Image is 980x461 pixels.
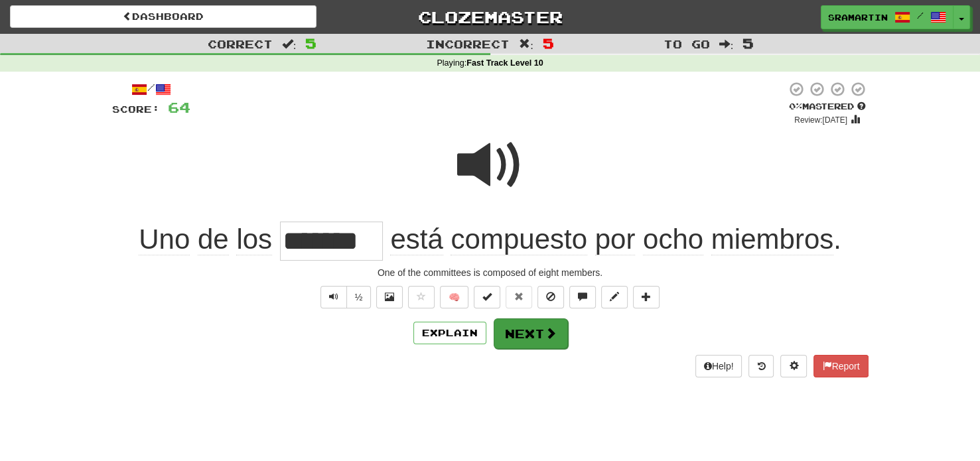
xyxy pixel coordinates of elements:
[346,286,372,308] button: ½
[719,38,734,50] span: :
[474,286,500,308] button: Set this sentence to 100% Mastered (alt+m)
[236,224,272,255] span: los
[633,286,660,308] button: Add to collection (alt+a)
[506,286,532,308] button: Reset to 0% Mastered (alt+r)
[813,355,868,377] button: Report
[451,224,587,255] span: compuesto
[742,35,754,51] span: 5
[466,58,543,68] strong: Fast Track Level 10
[305,35,316,51] span: 5
[543,35,554,51] span: 5
[282,38,297,50] span: :
[748,355,774,377] button: Round history (alt+y)
[794,115,847,125] small: Review: [DATE]
[821,5,953,29] a: SraMartin /
[112,81,190,98] div: /
[828,11,888,23] span: SraMartin
[643,224,703,255] span: ocho
[569,286,596,308] button: Discuss sentence (alt+u)
[426,37,510,50] span: Incorrect
[786,101,869,113] div: Mastered
[198,224,229,255] span: de
[10,5,316,28] a: Dashboard
[376,286,403,308] button: Show image (alt+x)
[494,318,568,349] button: Next
[390,224,443,255] span: está
[139,224,190,255] span: Uno
[537,286,564,308] button: Ignore sentence (alt+i)
[408,286,435,308] button: Favorite sentence (alt+f)
[413,322,486,344] button: Explain
[336,5,643,29] a: Clozemaster
[440,286,468,308] button: 🧠
[695,355,742,377] button: Help!
[519,38,533,50] span: :
[917,11,924,20] span: /
[168,99,190,115] span: 64
[112,103,160,115] span: Score:
[711,224,833,255] span: miembros
[664,37,710,50] span: To go
[208,37,273,50] span: Correct
[601,286,628,308] button: Edit sentence (alt+d)
[789,101,802,111] span: 0 %
[383,224,841,255] span: .
[112,266,869,279] div: One of the committees is composed of eight members.
[320,286,347,308] button: Play sentence audio (ctl+space)
[595,224,636,255] span: por
[318,286,372,308] div: Text-to-speech controls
